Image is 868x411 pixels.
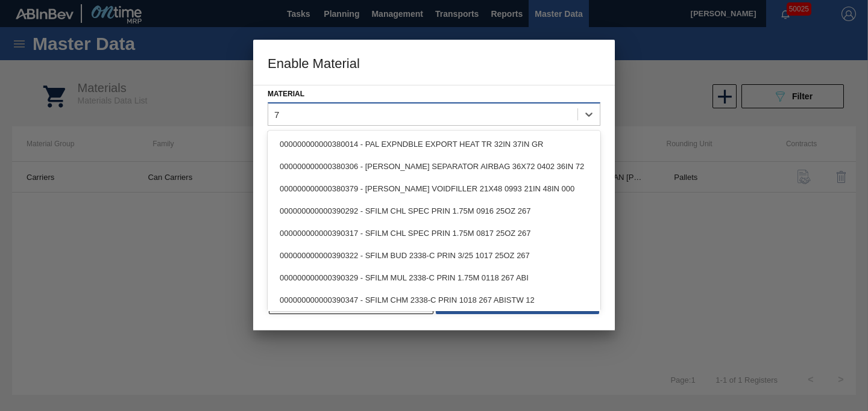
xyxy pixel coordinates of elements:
[268,244,600,267] div: 000000000000390322 - SFILM BUD 2338-C PRIN 3/25 1017 25OZ 267
[268,222,600,244] div: 000000000000390317 - SFILM CHL SPEC PRIN 1.75M 0817 25OZ 267
[268,178,600,200] div: 000000000000380379 - [PERSON_NAME] VOIDFILLER 21X48 0993 21IN 48IN 000
[253,40,615,85] h3: Enable Material
[268,200,600,222] div: 000000000000390292 - SFILM CHL SPEC PRIN 1.75M 0916 25OZ 267
[268,155,600,178] div: 000000000000380306 - [PERSON_NAME] SEPARATOR AIRBAG 36X72 0402 36IN 72
[268,90,304,98] label: Material
[268,133,600,155] div: 000000000000380014 - PAL EXPNDBLE EXPORT HEAT TR 32IN 37IN GR
[268,130,333,138] label: Material Group
[268,289,600,311] div: 000000000000390347 - SFILM CHM 2338-C PRIN 1018 267 ABISTW 12
[268,267,600,289] div: 000000000000390329 - SFILM MUL 2338-C PRIN 1.75M 0118 267 ABI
